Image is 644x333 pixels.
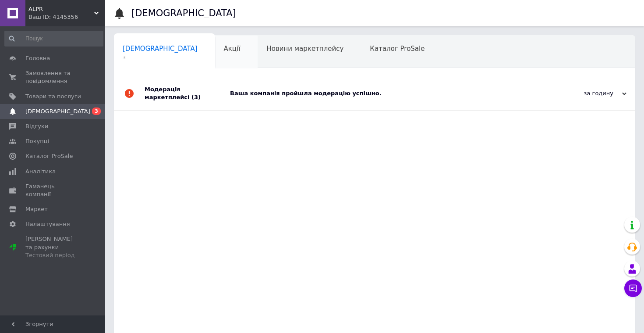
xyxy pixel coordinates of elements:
span: Акції [224,45,241,53]
span: Покупці [25,137,49,145]
span: 3 [123,54,198,61]
span: [PERSON_NAME] та рахунки [25,235,81,259]
span: Аналітика [25,168,56,175]
span: Каталог ProSale [25,152,73,160]
span: (3) [191,94,201,100]
div: Ваш ID: 4145356 [28,13,105,21]
span: [DEMOGRAPHIC_DATA] [123,45,198,53]
button: Чат з покупцем [624,279,642,297]
div: Тестовий період [25,251,81,259]
span: 3 [92,107,101,115]
span: Налаштування [25,220,70,228]
span: Гаманець компанії [25,183,81,198]
input: Пошук [4,31,103,47]
span: ALPR [28,5,94,13]
span: Новини маркетплейсу [266,45,343,53]
span: Відгуки [25,122,48,130]
span: [DEMOGRAPHIC_DATA] [25,107,90,115]
div: Ваша компанія пройшла модерацію успішно. [230,90,539,97]
div: за годину [539,90,626,97]
h1: [DEMOGRAPHIC_DATA] [131,8,236,18]
div: Модерація маркетплейсі [145,77,230,110]
span: Головна [25,54,50,62]
span: Каталог ProSale [370,45,425,53]
span: Замовлення та повідомлення [25,69,81,85]
span: Маркет [25,205,48,213]
span: Товари та послуги [25,93,81,100]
